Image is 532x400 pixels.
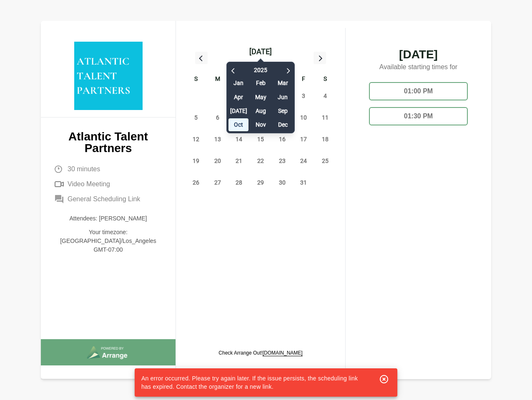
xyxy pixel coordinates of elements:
span: Friday, October 24, 2025 [298,155,309,167]
span: [DATE] [362,49,474,60]
span: Saturday, October 25, 2025 [319,155,331,167]
span: Friday, October 17, 2025 [298,133,309,145]
div: [DATE] [249,46,272,57]
span: General Scheduling Link [68,194,140,204]
p: Your timezone: [GEOGRAPHIC_DATA]/Los_Angeles GMT-07:00 [54,228,162,254]
span: 30 minutes [68,164,100,174]
span: Video Meeting [68,179,110,189]
span: Sunday, October 12, 2025 [190,133,202,145]
p: Attendees: [PERSON_NAME] [54,214,162,223]
span: Sunday, October 5, 2025 [190,112,202,123]
span: Saturday, October 18, 2025 [319,133,331,145]
p: Check Arrange Out! [218,350,302,356]
span: Wednesday, October 29, 2025 [255,177,266,188]
div: 01:30 PM [369,107,468,125]
span: Thursday, October 16, 2025 [276,133,288,145]
span: Saturday, October 4, 2025 [319,90,331,102]
div: S [314,74,336,85]
p: Available starting times for [362,60,474,75]
span: Monday, October 20, 2025 [212,155,223,167]
a: [DOMAIN_NAME] [263,350,303,356]
span: Sunday, October 19, 2025 [190,155,202,167]
span: Tuesday, October 14, 2025 [233,133,245,145]
span: Friday, October 10, 2025 [298,112,309,123]
div: F [293,74,315,85]
span: Friday, October 3, 2025 [298,90,309,102]
span: Wednesday, October 22, 2025 [255,155,266,167]
p: Atlantic Talent Partners [54,131,162,154]
div: 01:00 PM [369,82,468,100]
span: Saturday, October 11, 2025 [319,112,331,123]
span: Thursday, October 23, 2025 [276,155,288,167]
span: Sunday, October 26, 2025 [190,177,202,188]
span: Monday, October 6, 2025 [212,112,223,123]
div: M [207,74,228,85]
span: Tuesday, October 28, 2025 [233,177,245,188]
span: Monday, October 27, 2025 [212,177,223,188]
span: Thursday, October 30, 2025 [276,177,288,188]
span: Tuesday, October 21, 2025 [233,155,245,167]
span: Monday, October 13, 2025 [212,133,223,145]
span: Friday, October 31, 2025 [298,177,309,188]
div: S [185,74,207,85]
span: An error occurred. Please try again later. If the issue persists, the scheduling link has expired... [141,375,358,390]
span: Wednesday, October 15, 2025 [255,133,266,145]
